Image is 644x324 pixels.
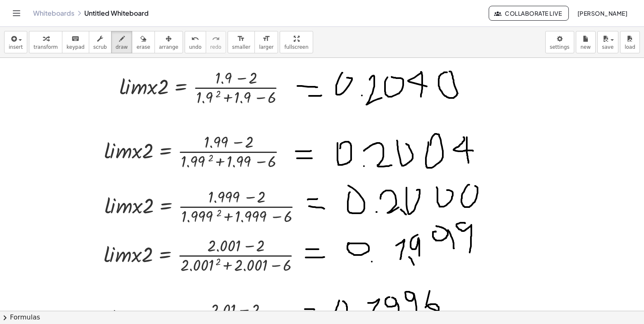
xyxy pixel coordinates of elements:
button: Toggle navigation [10,7,23,20]
button: draw [111,31,133,53]
span: load [625,44,635,50]
span: [PERSON_NAME] [577,10,627,17]
span: scrub [93,44,107,50]
span: insert [9,44,23,50]
button: insert [4,31,27,53]
span: redo [210,44,221,50]
button: fullscreen [280,31,313,53]
button: new [576,31,596,53]
button: Collaborate Live [489,6,569,21]
span: settings [550,44,570,50]
button: scrub [89,31,112,53]
i: format_size [262,34,270,44]
span: transform [33,44,58,50]
button: arrange [154,31,183,53]
button: redoredo [206,31,226,53]
button: save [597,31,618,53]
button: transform [29,31,62,53]
button: format_sizelarger [254,31,278,53]
i: undo [191,34,199,44]
span: smaller [232,44,250,50]
i: keyboard [71,34,79,44]
button: load [620,31,640,53]
button: [PERSON_NAME] [570,6,634,21]
button: undoundo [185,31,206,53]
span: fullscreen [284,44,308,50]
span: arrange [159,44,178,50]
i: redo [212,34,220,44]
span: erase [136,44,150,50]
span: larger [259,44,273,50]
a: Whiteboards [33,9,74,17]
button: erase [132,31,154,53]
span: keypad [67,44,85,50]
i: format_size [237,34,245,44]
span: new [580,44,591,50]
button: format_sizesmaller [228,31,255,53]
span: Collaborate Live [496,10,562,17]
span: undo [189,44,202,50]
button: settings [545,31,574,53]
span: save [602,44,613,50]
button: keyboardkeypad [62,31,89,53]
span: draw [116,44,128,50]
